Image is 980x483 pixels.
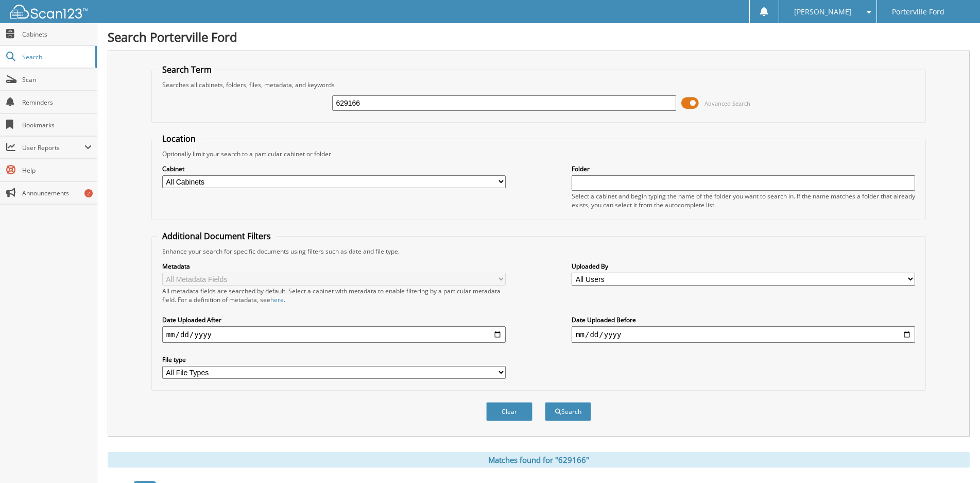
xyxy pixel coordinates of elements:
div: Select a cabinet and begin typing the name of the folder you want to search in. If the name match... [572,192,915,209]
span: [PERSON_NAME] [794,9,852,15]
span: Help [22,166,92,175]
label: Uploaded By [572,262,915,271]
button: Search [545,402,591,421]
label: Cabinet [162,164,506,173]
a: here [270,295,284,304]
span: Announcements [22,189,92,197]
div: Enhance your search for specific documents using filters such as date and file type. [157,247,921,256]
h1: Search Porterville Ford [108,28,970,45]
label: Folder [572,164,915,173]
div: Optionally limit your search to a particular cabinet or folder [157,149,921,158]
span: Reminders [22,98,92,107]
div: Searches all cabinets, folders, files, metadata, and keywords [157,80,921,89]
label: File type [162,355,506,364]
span: Bookmarks [22,121,92,129]
div: All metadata fields are searched by default. Select a cabinet with metadata to enable filtering b... [162,287,506,304]
legend: Location [157,133,201,144]
input: start [162,326,506,343]
legend: Search Term [157,64,217,75]
label: Date Uploaded Before [572,315,915,324]
span: Cabinets [22,30,92,39]
legend: Additional Document Filters [157,230,276,242]
span: Search [22,53,90,61]
label: Metadata [162,262,506,271]
span: Porterville Ford [892,9,944,15]
span: User Reports [22,143,84,152]
div: Matches found for "629166" [108,452,970,468]
div: 2 [84,189,93,197]
input: end [572,326,915,343]
span: Advanced Search [704,99,750,107]
button: Clear [486,402,532,421]
img: scan123-logo-white.svg [10,5,88,19]
span: Scan [22,75,92,84]
label: Date Uploaded After [162,315,506,324]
